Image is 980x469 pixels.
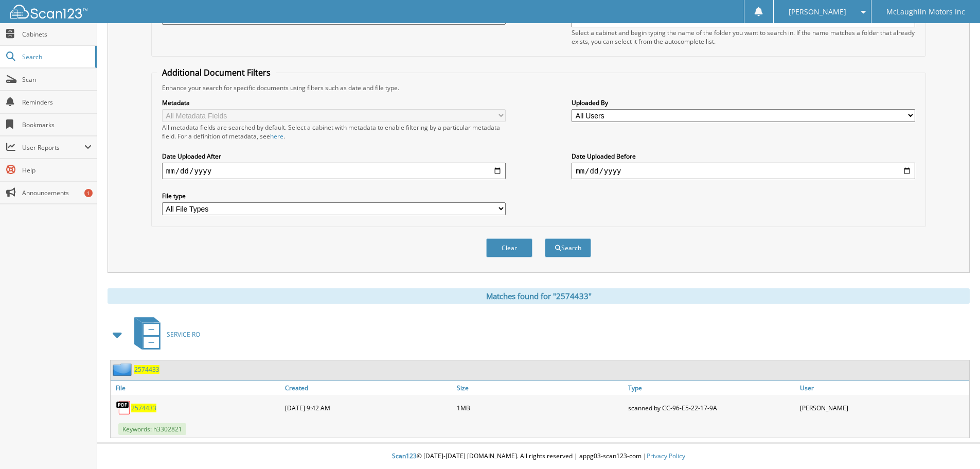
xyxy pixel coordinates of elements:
[128,314,200,355] a: SERVICE RO
[22,75,92,84] span: Scan
[626,397,797,418] div: scanned by CC-96-E5-22-17-9A
[22,188,92,197] span: Announcements
[162,192,506,200] label: File type
[454,381,626,395] a: Size
[270,132,283,141] a: here
[162,152,506,161] label: Date Uploaded After
[162,98,506,107] label: Metadata
[282,381,454,395] a: Created
[797,397,969,418] div: [PERSON_NAME]
[167,330,200,339] span: SERVICE RO
[22,98,92,107] span: Reminders
[134,365,159,374] a: 2574433
[392,451,417,460] span: Scan123
[647,451,685,460] a: Privacy Policy
[113,363,134,376] img: folder2.png
[131,404,156,412] a: 2574433
[108,288,970,304] div: Matches found for "2574433"
[572,163,915,179] input: end
[22,53,90,61] span: Search
[572,28,915,46] div: Select a cabinet and begin typing the name of the folder you want to search in. If the name match...
[22,143,84,152] span: User Reports
[454,397,626,418] div: 1MB
[111,381,282,395] a: File
[626,381,797,395] a: Type
[22,30,92,39] span: Cabinets
[97,444,980,469] div: © [DATE]-[DATE] [DOMAIN_NAME]. All rights reserved | appg03-scan123-com |
[486,238,532,257] button: Clear
[84,189,93,197] div: 1
[157,83,920,92] div: Enhance your search for specific documents using filters such as date and file type.
[797,381,969,395] a: User
[545,238,591,257] button: Search
[10,5,87,19] img: scan123-logo-white.svg
[572,98,915,107] label: Uploaded By
[22,120,92,129] span: Bookmarks
[162,163,506,179] input: start
[929,420,980,469] iframe: Chat Widget
[886,9,965,15] span: McLaughlin Motors Inc
[572,152,915,161] label: Date Uploaded Before
[282,397,454,418] div: [DATE] 9:42 AM
[157,67,276,78] legend: Additional Document Filters
[789,9,846,15] span: [PERSON_NAME]
[162,123,506,141] div: All metadata fields are searched by default. Select a cabinet with metadata to enable filtering b...
[118,423,186,435] span: Keywords: h3302821
[116,400,131,415] img: PDF.png
[22,166,92,175] span: Help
